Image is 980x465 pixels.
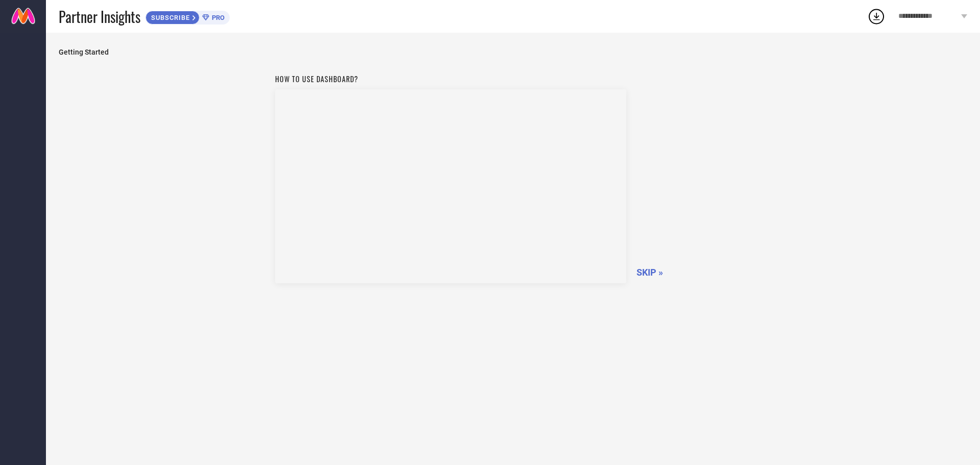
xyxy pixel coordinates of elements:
div: Open download list [867,7,886,26]
span: SKIP » [636,267,663,278]
span: Partner Insights [59,6,140,27]
iframe: Workspace Section [275,89,626,283]
span: SUBSCRIBE [146,14,192,21]
span: PRO [209,14,225,21]
h1: How to use dashboard? [275,74,626,84]
a: SUBSCRIBEPRO [145,8,230,25]
span: Getting Started [59,48,967,56]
